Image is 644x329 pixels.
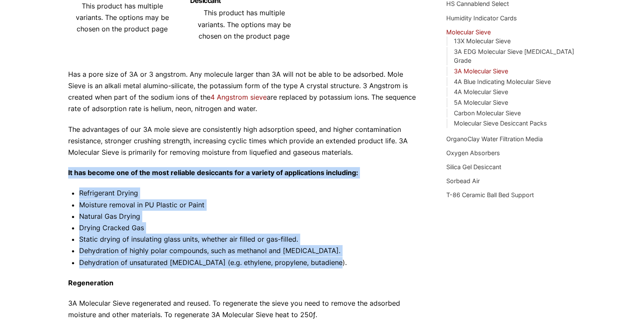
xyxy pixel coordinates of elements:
[68,168,358,177] strong: It has become one of the most reliable desiccants for a variety of applications including:
[453,37,510,45] a: 13X Molecular Sieve
[446,163,501,170] a: Silica Gel Desiccant
[453,78,550,85] a: 4A Blue Indicating Molecular Sieve
[79,187,421,199] li: Refrigerant Drying
[453,120,547,127] a: Molecular Sieve Desiccant Packs
[446,149,500,156] a: Oxygen Absorbers
[79,234,421,245] li: Static drying of insulating glass units, whether air filled or gas-filled.
[79,199,421,211] li: Moisture removal in PU Plastic or Paint
[68,279,113,287] strong: Regeneration
[446,177,480,184] a: Sorbead Air
[446,14,517,22] a: Humidity Indicator Cards
[79,211,421,222] li: Natural Gas Drying
[210,93,267,101] a: 4 Angstrom sieve
[68,298,421,321] p: 3A Molecular Sieve regenerated and reused. To regenerate the sieve you need to remove the adsorbe...
[446,191,534,198] a: T-86 Ceramic Ball Bed Support
[453,88,508,95] a: 4A Molecular Sieve
[453,67,508,75] a: 3A Molecular Sieve
[79,222,421,234] li: Drying Cracked Gas
[68,124,421,159] p: The advantages of our 3A mole sieve are consistently high adsorption speed, and higher contaminat...
[76,2,169,33] span: This product has multiple variants. The options may be chosen on the product page
[79,245,421,257] li: Dehydration of highly polar compounds, such as methanol and [MEDICAL_DATA].
[453,99,508,106] a: 5A Molecular Sieve
[68,69,421,115] p: Has a pore size of 3A or 3 angstrom. Any molecule larger than 3A will not be able to be adsorbed....
[446,28,491,36] a: Molecular Sieve
[79,257,421,268] li: Dehydration of unsaturated [MEDICAL_DATA] (e.g. ethylene, propylene, butadiene).
[198,8,291,40] span: This product has multiple variants. The options may be chosen on the product page
[446,135,543,142] a: OrganoClay Water Filtration Media
[453,109,520,117] a: Carbon Molecular Sieve
[453,48,574,64] a: 3A EDG Molecular Sieve [MEDICAL_DATA] Grade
